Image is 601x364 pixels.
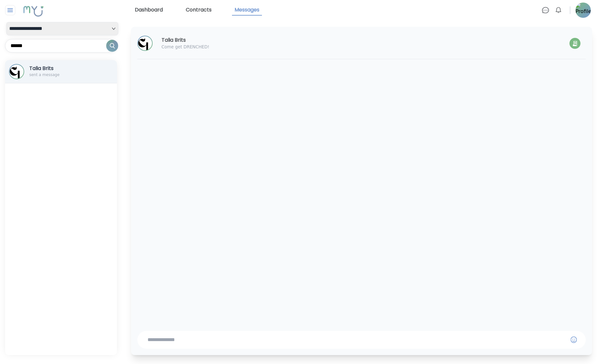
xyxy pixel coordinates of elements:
img: Close sidebar [6,6,14,14]
img: Chat [542,6,549,14]
img: Emoji [570,336,577,343]
button: ProfileTalia Britssent a message [5,60,117,83]
img: Profile [138,36,152,50]
img: View Contract [569,38,581,49]
a: Contracts [183,5,214,16]
h3: Talia Brits [162,36,368,44]
img: Search [106,40,118,52]
img: Profile [10,65,24,79]
img: Bell [554,6,562,14]
h3: Talia Brits [29,65,81,72]
img: Profile [576,3,591,18]
a: Messages [232,5,262,16]
p: Come get DRENCHED! [162,44,368,50]
a: Dashboard [132,5,165,16]
p: sent a message [29,72,81,77]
